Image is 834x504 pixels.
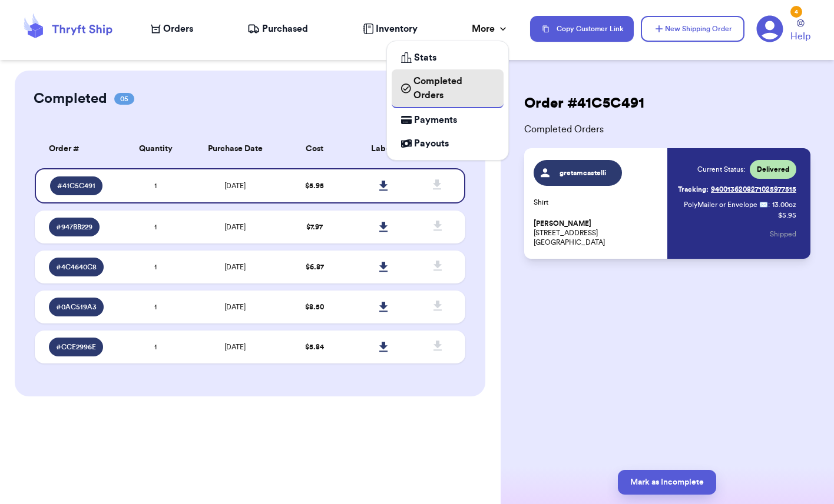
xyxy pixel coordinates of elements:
[56,222,92,232] span: # 947BB229
[280,129,349,168] th: Cost
[392,69,504,108] a: Completed Orders
[757,165,789,174] span: Delivered
[306,263,324,271] span: $ 6.87
[392,108,504,132] a: Payments
[154,303,157,311] span: 1
[534,198,660,207] p: Shirt
[530,16,634,42] button: Copy Customer Link
[224,343,246,351] span: [DATE]
[224,263,246,271] span: [DATE]
[376,22,418,36] span: Inventory
[790,29,810,44] span: Help
[34,89,107,108] h2: Completed
[618,470,716,495] button: Mark as Incomplete
[678,180,796,199] a: Tracking:9400136208271025977515
[392,46,504,69] a: Stats
[154,263,157,271] span: 1
[305,182,324,189] span: $ 5.95
[305,303,324,311] span: $ 8.50
[772,200,796,209] span: 13.00 oz
[515,94,654,113] h2: Order # 41C5C491
[768,200,770,209] span: :
[756,15,783,42] a: 4
[56,342,96,352] span: # CCE2996E
[641,16,744,42] button: New Shipping Order
[121,129,190,168] th: Quantity
[190,129,280,168] th: Purchase Date
[114,93,134,105] span: 05
[224,303,246,311] span: [DATE]
[247,22,308,36] a: Purchased
[151,22,193,36] a: Orders
[534,219,591,228] span: [PERSON_NAME]
[349,129,418,168] th: Labels
[790,6,802,18] div: 4
[305,343,324,351] span: $ 5.84
[56,262,97,272] span: # 4C4640C8
[413,74,494,102] span: Completed Orders
[262,22,308,36] span: Purchased
[697,165,745,174] span: Current Status:
[224,223,246,231] span: [DATE]
[770,221,796,247] button: Shipped
[224,182,246,189] span: [DATE]
[154,182,157,189] span: 1
[534,219,660,247] p: [STREET_ADDRESS] [GEOGRAPHIC_DATA]
[414,51,436,65] span: Stats
[778,211,796,220] p: $ 5.95
[414,136,449,151] span: Payouts
[472,22,509,36] div: More
[555,168,611,178] span: gretamcastelli
[363,22,418,36] a: Inventory
[515,122,820,136] span: Completed Orders
[684,201,768,208] span: PolyMailer or Envelope ✉️
[57,181,95,191] span: # 41C5C491
[306,223,323,231] span: $ 7.97
[392,132,504,155] a: Payouts
[414,113,457,127] span: Payments
[154,223,157,231] span: 1
[678,185,709,194] span: Tracking:
[35,129,121,168] th: Order #
[790,19,810,44] a: Help
[163,22,193,36] span: Orders
[56,302,97,312] span: # 0AC519A3
[154,343,157,351] span: 1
